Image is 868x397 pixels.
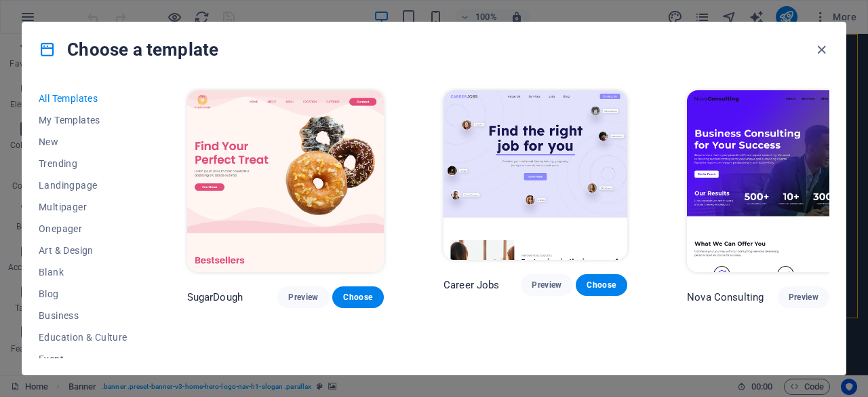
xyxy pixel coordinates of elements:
p: Career Jobs [443,278,500,292]
p: SugarDough [187,290,243,304]
button: Education & Culture [39,326,127,348]
button: New [39,131,127,153]
button: Preview [277,286,329,308]
span: Trending [39,158,127,169]
span: Choose [343,292,373,303]
button: My Templates [39,109,127,131]
span: Art & Design [39,245,127,256]
span: Multipager [39,202,127,212]
button: Preview [778,286,829,308]
span: Preview [789,292,818,303]
span: My Templates [39,115,127,126]
span: New [39,136,127,147]
span: Landingpage [39,180,127,191]
img: SugarDough [187,90,384,272]
span: All Templates [39,93,127,104]
button: All Templates [39,88,127,109]
button: Event [39,348,127,370]
button: Art & Design [39,240,127,261]
p: Nova Consulting [687,290,764,304]
button: Choose [332,286,384,308]
span: Event [39,354,127,364]
button: Blank [39,261,127,283]
button: Preview [521,274,572,296]
h4: Choose a template [39,39,218,60]
span: Business [39,310,127,321]
span: Preview [532,280,561,290]
span: Preview [288,292,318,303]
span: Choose [587,280,616,290]
button: Blog [39,283,127,305]
span: Education & Culture [39,332,127,343]
button: Business [39,305,127,326]
button: Onepager [39,218,127,240]
button: Landingpage [39,174,127,196]
img: Career Jobs [443,90,627,260]
span: Blog [39,288,127,299]
button: Trending [39,153,127,174]
span: Blank [39,267,127,278]
button: Choose [576,274,627,296]
span: Onepager [39,223,127,234]
button: Multipager [39,196,127,218]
